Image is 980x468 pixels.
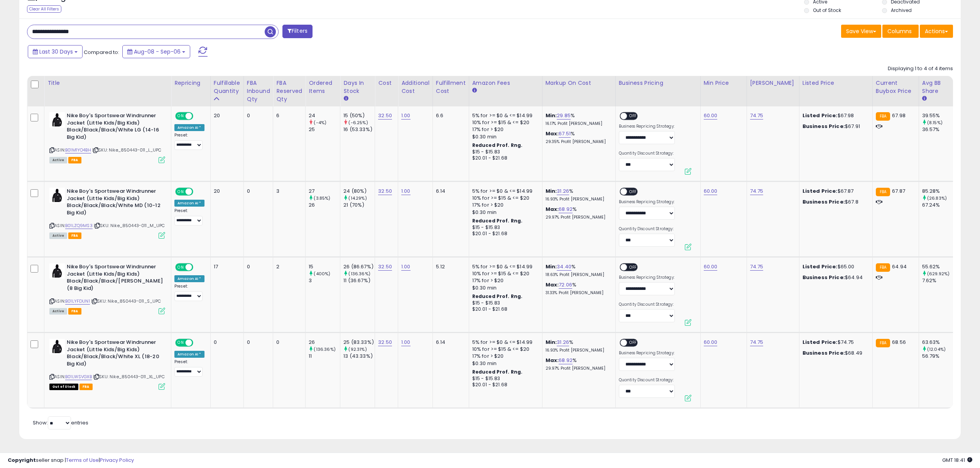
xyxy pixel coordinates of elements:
[472,155,536,162] div: $20.01 - $21.68
[67,188,161,218] b: Nike Boy's Sportswear Windrunner Jacket (Little Kids/Big Kids) Black/Black/Black/White MD (10-12 ...
[472,133,536,140] div: $0.30 min
[343,79,372,95] div: Days In Stock
[803,274,845,281] b: Business Price:
[750,187,764,195] a: 74.75
[472,353,536,360] div: 17% for > $20
[314,271,330,277] small: (400%)
[546,197,610,202] p: 16.93% Profit [PERSON_NAME]
[314,346,335,352] small: (136.36%)
[546,357,559,364] b: Max:
[176,113,186,120] span: ON
[472,360,536,367] div: $0.30 min
[887,27,912,35] span: Columns
[803,274,867,281] div: $64.94
[436,263,463,270] div: 5.12
[472,79,539,87] div: Amazon Fees
[876,79,916,95] div: Current Buybox Price
[214,339,238,346] div: 0
[348,346,367,352] small: (92.31%)
[750,79,796,87] div: [PERSON_NAME]
[401,79,429,95] div: Additional Cost
[174,208,204,226] div: Preset:
[436,112,463,119] div: 6.6
[68,157,81,163] span: FBA
[922,79,950,95] div: Avg BB Share
[559,357,573,364] a: 68.92
[546,281,559,288] b: Max:
[546,205,559,213] b: Max:
[619,79,697,87] div: Business Pricing
[803,123,867,130] div: $67.91
[942,456,972,464] span: 2025-10-7 18:41 GMT
[876,112,890,121] small: FBA
[557,112,571,120] a: 29.85
[192,264,204,271] span: OFF
[8,457,134,464] div: seller snap | |
[47,79,168,87] div: Title
[309,188,340,195] div: 27
[49,157,67,163] span: All listings currently available for purchase on Amazon
[619,199,675,205] label: Business Repricing Strategy:
[276,112,299,119] div: 6
[619,124,675,129] label: Business Repricing Strategy:
[378,187,392,195] a: 32.50
[176,340,186,346] span: ON
[247,188,267,195] div: 0
[401,112,411,120] a: 1.00
[49,188,165,238] div: ASIN:
[922,95,927,102] small: Avg BB Share.
[922,277,953,284] div: 7.62%
[472,142,523,148] b: Reduced Prof. Rng.
[546,290,610,296] p: 31.33% Profit [PERSON_NAME]
[192,189,204,195] span: OFF
[33,419,88,426] span: Show: entries
[214,188,238,195] div: 20
[27,5,61,13] div: Clear All Filters
[927,346,946,352] small: (12.04%)
[841,25,881,38] button: Save View
[343,126,375,133] div: 16 (53.33%)
[472,126,536,133] div: 17% for > $20
[247,339,267,346] div: 0
[174,133,204,150] div: Preset:
[627,264,639,271] span: OFF
[214,263,238,270] div: 17
[276,79,302,103] div: FBA Reserved Qty
[922,263,953,270] div: 55.62%
[49,232,67,239] span: All listings currently available for purchase on Amazon
[546,188,610,202] div: %
[66,456,99,464] a: Terms of Use
[174,359,204,377] div: Preset:
[927,271,950,277] small: (629.92%)
[813,7,841,13] label: Out of Stock
[750,263,764,271] a: 74.75
[122,45,190,58] button: Aug-08 - Sep-06
[927,195,947,201] small: (26.83%)
[627,113,639,120] span: OFF
[803,112,838,119] b: Listed Price:
[472,375,536,382] div: $15 - $15.83
[67,112,161,143] b: Nike Boy's Sportswear Windrunner Jacket (Little Kids/Big Kids) Black/Black/Black/White LG (14-16 ...
[803,112,867,119] div: $67.98
[472,195,536,202] div: 10% for >= $15 & <= $20
[472,277,536,284] div: 17% for > $20
[876,339,890,347] small: FBA
[619,302,675,307] label: Quantity Discount Strategy:
[704,79,743,87] div: Min Price
[704,112,718,120] a: 60.00
[49,339,65,354] img: 31iua7vAlfL._SL40_.jpg
[348,271,370,277] small: (136.36%)
[472,346,536,353] div: 10% for >= $15 & <= $20
[343,95,348,102] small: Days In Stock.
[378,263,392,271] a: 32.50
[472,224,536,231] div: $15 - $15.83
[472,209,536,216] div: $0.30 min
[803,198,845,205] b: Business Price:
[546,187,557,195] b: Min:
[348,195,367,201] small: (14.29%)
[65,298,90,305] a: B01LYFDUN1
[192,113,204,120] span: OFF
[472,306,536,313] div: $20.01 - $21.68
[174,79,207,87] div: Repricing
[436,79,466,95] div: Fulfillment Cost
